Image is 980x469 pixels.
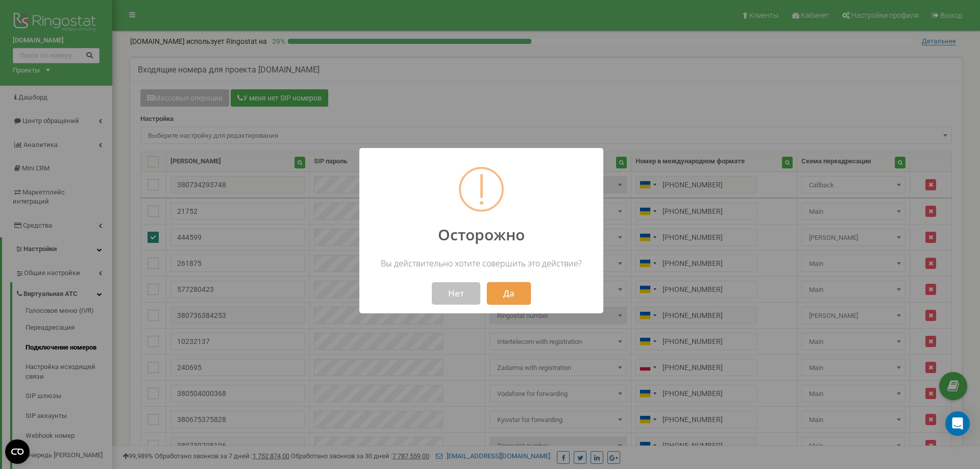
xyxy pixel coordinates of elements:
[432,282,480,305] button: Нет
[945,411,970,436] div: Open Intercom Messenger
[487,282,531,305] button: Да
[368,258,595,269] p: Вы действительно хотите совершить это действие?
[368,225,595,245] h2: Осторожно
[5,439,30,464] button: Open CMP widget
